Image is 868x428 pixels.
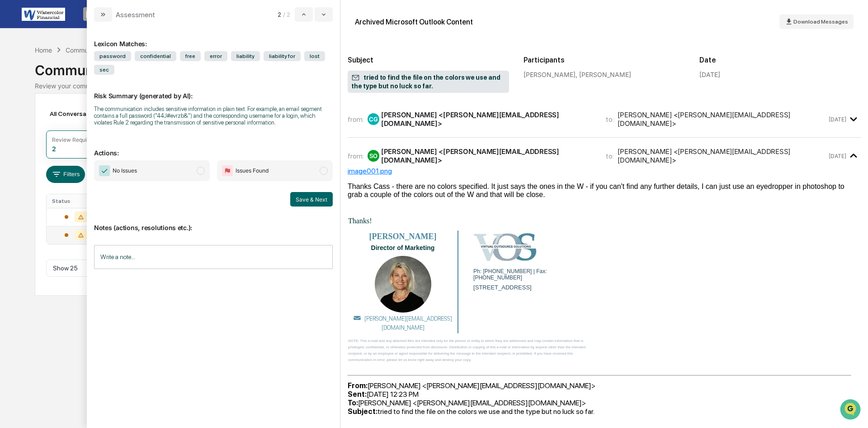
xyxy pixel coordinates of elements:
div: Communications Archive [66,46,139,54]
span: NOTE: This e-mail and any attached files are intended only for the person or entity to which they... [348,339,585,362]
a: [PERSON_NAME][EMAIL_ADDRESS][DOMAIN_NAME] [364,315,452,331]
div: 🖐️ [9,115,16,122]
div: Start new chat [31,69,148,78]
div: Review your communication records across channels [35,82,833,90]
div: CG [368,113,379,125]
time: Thursday, August 21, 2025 at 2:23:02 PM [829,116,846,123]
img: 664a36b941ace.jpg [473,231,537,263]
b: Director of Marketing [371,244,435,251]
div: Review Required [52,136,95,143]
img: logo [22,8,65,21]
div: [PERSON_NAME] <[PERSON_NAME][EMAIL_ADDRESS][DOMAIN_NAME]> [618,111,826,128]
h2: Participants [524,56,685,64]
button: Filters [46,166,85,183]
span: / 2 [283,11,293,18]
div: 🗄️ [66,115,73,122]
div: Communications Archive [35,55,833,78]
span: liability for [264,51,301,61]
span: Ph: [PHONE_NUMBER] | Fax: [PHONE_NUMBER] [473,268,547,281]
b: [PERSON_NAME] [369,232,437,241]
a: 🔎Data Lookup [5,128,61,144]
span: password [94,51,131,61]
h2: Subject [348,56,509,64]
p: Actions: [94,138,333,157]
div: SO [368,150,379,162]
span: No Issues [113,166,137,175]
a: Powered byPylon [64,153,109,160]
div: All Conversations [46,106,114,121]
div: Assessment [116,10,155,19]
span: Attestations [75,114,112,123]
div: [PERSON_NAME] <[PERSON_NAME][EMAIL_ADDRESS][DOMAIN_NAME]> [618,147,826,164]
img: 1746055101610-c473b297-6a78-478c-a979-82029cc54cd1 [9,69,25,86]
div: Home [35,46,52,54]
div: 2 [52,145,56,153]
span: Download Messages [793,19,848,25]
span: Pylon [90,154,109,160]
iframe: Open customer support [839,398,863,423]
div: Thanks Cass - there are no colors specified. It just says the ones in the W - if you can't find a... [348,183,861,199]
h2: Date [699,56,861,64]
div: [PERSON_NAME] <[PERSON_NAME][EMAIL_ADDRESS][DOMAIN_NAME]> [DATE] 12:23 PM [PERSON_NAME] <[PERSON_... [348,381,861,424]
div: We're available if you need us! [31,78,114,86]
div: Lexicon Matches: [94,29,333,48]
span: from: [348,152,364,160]
div: image001.png [348,167,861,175]
div: [PERSON_NAME] <[PERSON_NAME][EMAIL_ADDRESS][DOMAIN_NAME]> [381,111,595,128]
p: Risk Summary (generated by AI): [94,81,333,100]
span: free [180,51,201,61]
img: Checkmark [99,165,110,176]
span: [STREET_ADDRESS] [473,284,532,291]
div: [DATE] [699,71,720,78]
span: tried to find the file on the colors we use and the type but no luck so far. [351,73,505,91]
img: Flag [222,165,233,176]
div: [PERSON_NAME] <[PERSON_NAME][EMAIL_ADDRESS][DOMAIN_NAME]> [381,147,595,164]
div: The communication includes sensitive information in plain text. For example, an email segment con... [94,106,333,126]
img: 66aed8db37aeb.png [375,256,431,313]
div: [PERSON_NAME], [PERSON_NAME] [524,71,685,78]
th: Status [47,194,106,208]
span: sec [94,65,114,75]
span: 2 [278,11,281,18]
button: Start new chat [154,72,165,83]
span: Data Lookup [18,131,57,140]
p: How can we help? [9,19,165,34]
span: from: [348,115,364,124]
b: To: [348,399,358,407]
span: Preclearance [18,114,58,123]
span: Issues Found [236,166,269,175]
b: From: [348,381,368,390]
span: to: [606,115,614,124]
span: to: [606,152,614,160]
span: lost [304,51,325,61]
div: Archived Microsoft Outlook Content [355,18,473,26]
button: Save & Next [290,192,333,207]
a: 🖐️Preclearance [5,111,62,127]
b: Sent: [348,390,367,399]
span: error [204,51,227,61]
span: Thanks! [348,217,372,225]
button: Download Messages [779,14,854,29]
b: Subject: [348,407,377,416]
p: Notes (actions, resolutions etc.): [94,213,333,231]
img: fa-solid-16-envelopealt-4A889D.png [354,315,361,321]
time: Thursday, August 21, 2025 at 2:32:22 PM [829,153,846,159]
span: liability [231,51,260,61]
div: 🔎 [9,132,16,139]
span: confidential [135,51,176,61]
a: 🗄️Attestations [62,111,116,127]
